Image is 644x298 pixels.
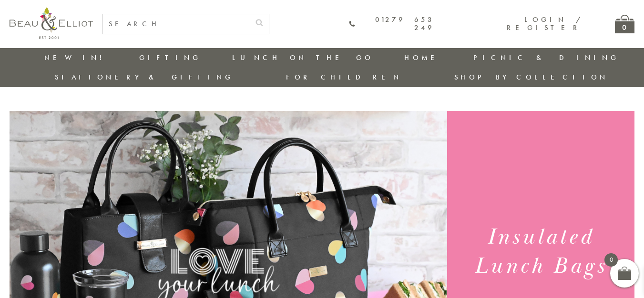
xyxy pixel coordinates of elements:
[473,53,619,62] a: Picnic & Dining
[349,16,434,32] a: 01279 653 249
[615,15,634,33] a: 0
[44,53,108,62] a: New in!
[139,53,201,62] a: Gifting
[10,7,93,39] img: logo
[507,15,582,32] a: Login / Register
[454,72,608,82] a: Shop by collection
[55,72,234,82] a: Stationery & Gifting
[604,253,618,267] span: 0
[404,53,442,62] a: Home
[456,223,625,281] h1: Insulated Lunch Bags
[103,14,250,34] input: SEARCH
[232,53,373,62] a: Lunch On The Go
[286,72,402,82] a: For Children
